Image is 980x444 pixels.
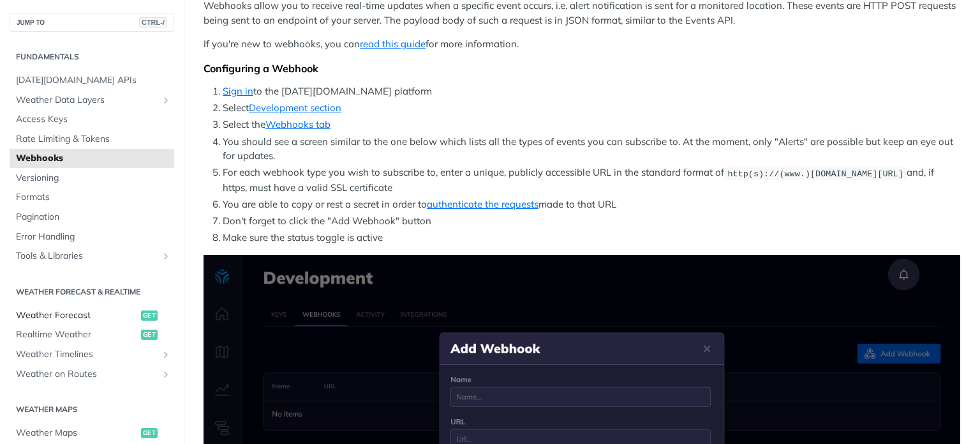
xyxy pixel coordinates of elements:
[141,310,158,321] span: get
[16,94,158,107] span: Weather Data Layers
[161,95,171,105] button: Show subpages for Weather Data Layers
[10,149,174,168] a: Webhooks
[223,85,253,97] a: Sign in
[223,101,960,116] li: Select
[10,325,174,344] a: Realtime Weatherget
[16,231,171,243] span: Error Handling
[727,169,903,178] span: http(s)://(www.)[DOMAIN_NAME][URL]
[249,102,341,114] a: Development section
[16,368,158,381] span: Weather on Routes
[16,250,158,263] span: Tools & Libraries
[16,152,171,165] span: Webhooks
[10,247,174,266] a: Tools & LibrariesShow subpages for Tools & Libraries
[141,330,158,340] span: get
[10,227,174,247] a: Error Handling
[141,428,158,438] span: get
[10,365,174,384] a: Weather on RoutesShow subpages for Weather on Routes
[10,130,174,149] a: Rate Limiting & Tokens
[161,349,171,360] button: Show subpages for Weather Timelines
[10,71,174,90] a: [DATE][DOMAIN_NAME] APIs
[10,91,174,110] a: Weather Data LayersShow subpages for Weather Data Layers
[16,113,171,126] span: Access Keys
[10,208,174,227] a: Pagination
[10,169,174,188] a: Versioning
[223,197,960,212] li: You are able to copy or rest a secret in order to made to that URL
[16,172,171,185] span: Versioning
[10,110,174,129] a: Access Keys
[10,286,174,298] h2: Weather Forecast & realtime
[204,62,960,75] div: Configuring a Webhook
[427,198,538,210] a: authenticate the requests
[265,118,330,130] a: Webhooks tab
[223,135,960,164] li: You should see a screen similar to the one below which lists all the types of events you can subs...
[223,231,960,245] li: Make sure the status toggle is active
[161,251,171,261] button: Show subpages for Tools & Libraries
[161,369,171,379] button: Show subpages for Weather on Routes
[139,17,167,27] span: CTRL-/
[223,118,960,132] li: Select the
[10,51,174,63] h2: Fundamentals
[10,345,174,364] a: Weather TimelinesShow subpages for Weather Timelines
[223,84,960,99] li: to the [DATE][DOMAIN_NAME] platform
[16,191,171,204] span: Formats
[10,306,174,325] a: Weather Forecastget
[10,13,174,32] button: JUMP TOCTRL-/
[16,133,171,146] span: Rate Limiting & Tokens
[223,165,960,195] li: For each webhook type you wish to subscribe to, enter a unique, publicly accessible URL in the st...
[10,404,174,415] h2: Weather Maps
[16,211,171,224] span: Pagination
[223,214,960,229] li: Don't forget to click the "Add Webhook" button
[16,427,138,440] span: Weather Maps
[204,37,960,52] p: If you're new to webhooks, you can for more information.
[10,188,174,207] a: Formats
[16,309,138,322] span: Weather Forecast
[360,38,426,50] a: read this guide
[10,424,174,443] a: Weather Mapsget
[16,348,158,361] span: Weather Timelines
[16,328,138,341] span: Realtime Weather
[16,74,171,87] span: [DATE][DOMAIN_NAME] APIs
